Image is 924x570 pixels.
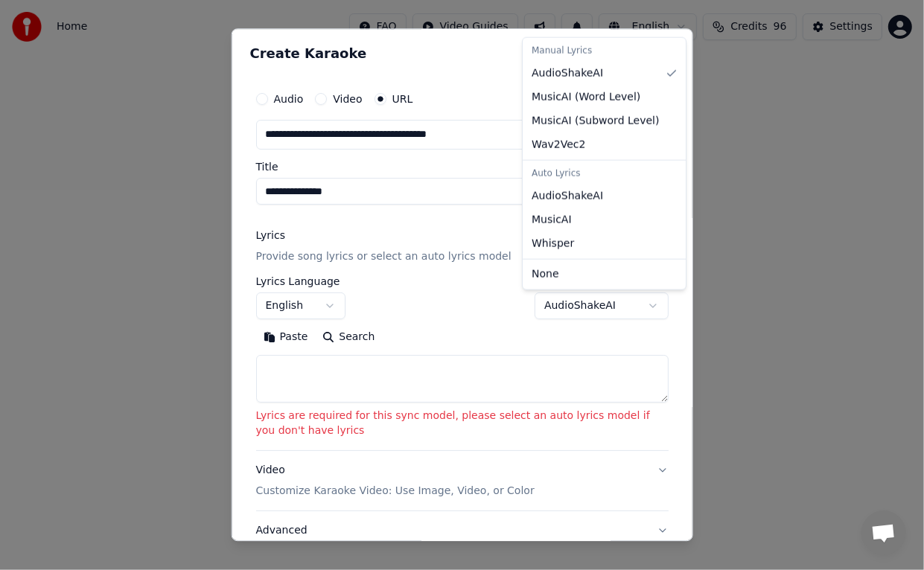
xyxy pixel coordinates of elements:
span: AudioShakeAI [532,66,603,81]
div: Auto Lyrics [526,164,683,185]
span: MusicAI ( Word Level ) [532,90,640,105]
span: MusicAI ( Subword Level ) [532,114,659,129]
span: AudioShakeAI [532,189,603,204]
span: Wav2Vec2 [532,138,585,153]
span: MusicAI [532,213,572,228]
span: None [532,267,559,282]
span: Whisper [532,237,574,252]
div: Manual Lyrics [526,41,683,62]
